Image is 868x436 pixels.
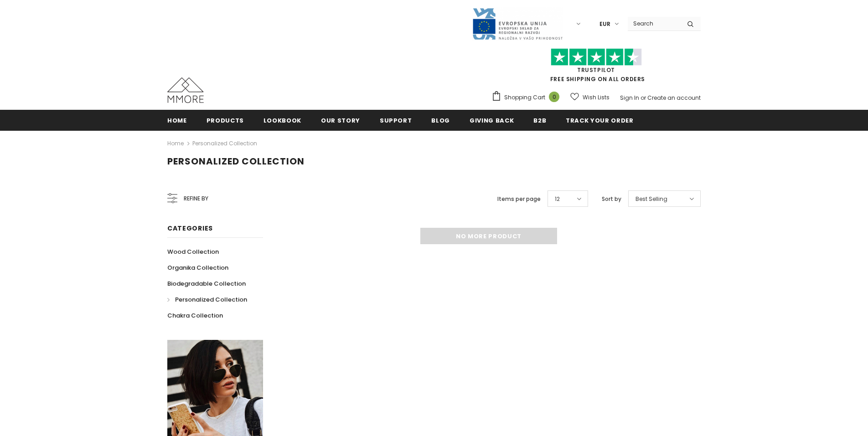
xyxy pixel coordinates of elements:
span: Wood Collection [167,247,219,256]
a: Lookbook [263,110,301,130]
a: Giving back [470,110,514,130]
span: Wish Lists [583,93,610,102]
span: Categories [167,224,213,233]
span: Chakra Collection [167,311,223,320]
span: Blog [431,116,450,125]
input: Search Site [628,17,680,30]
span: Lookbook [263,116,301,125]
span: or [641,94,646,102]
span: support [380,116,412,125]
span: FREE SHIPPING ON ALL ORDERS [491,52,701,83]
a: Wish Lists [570,89,610,105]
a: Home [167,138,184,149]
label: Sort by [602,195,621,204]
a: Blog [431,110,450,130]
a: Personalized Collection [192,139,257,147]
a: Personalized Collection [167,292,247,308]
a: B2B [533,110,546,130]
span: 12 [555,195,560,204]
span: Personalized Collection [175,295,247,304]
span: Best Selling [635,195,667,204]
a: Create an account [647,94,701,102]
span: Our Story [321,116,360,125]
a: Home [167,110,187,130]
span: EUR [599,20,610,29]
a: Trustpilot [577,66,615,74]
span: Refine by [184,194,208,204]
span: B2B [533,116,546,125]
span: Organika Collection [167,263,228,272]
a: Wood Collection [167,244,219,260]
a: Chakra Collection [167,308,223,323]
a: Shopping Cart 0 [491,91,564,104]
a: Biodegradable Collection [167,276,246,292]
span: Shopping Cart [504,93,545,102]
a: Javni Razpis [472,20,563,27]
span: Products [207,116,244,125]
span: Giving back [470,116,514,125]
label: Items per page [497,195,541,204]
a: Track your order [566,110,633,130]
a: Sign In [620,94,639,102]
span: Biodegradable Collection [167,279,246,288]
a: Organika Collection [167,260,228,276]
span: Home [167,116,187,125]
img: Trust Pilot Stars [551,48,642,66]
img: Javni Razpis [472,7,563,41]
span: 0 [549,92,559,102]
a: Products [207,110,244,130]
span: Personalized Collection [167,155,305,168]
span: Track your order [566,116,633,125]
a: Our Story [321,110,360,130]
img: MMORE Cases [167,77,204,103]
a: support [380,110,412,130]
